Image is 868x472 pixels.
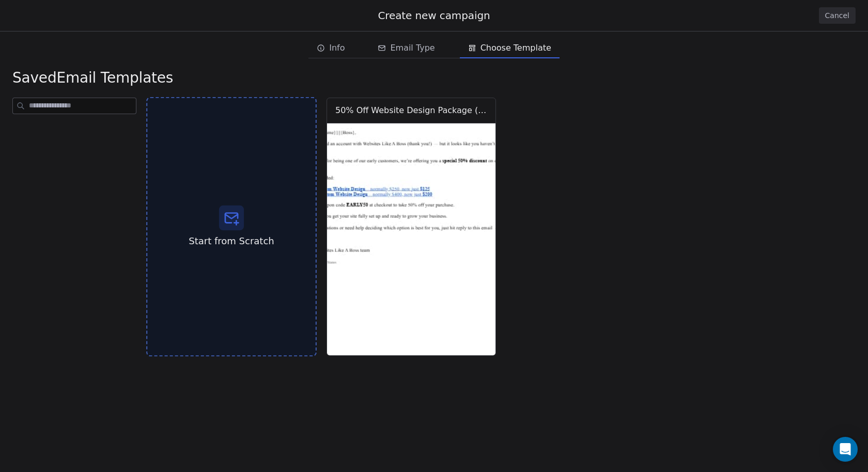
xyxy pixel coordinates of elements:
button: Cancel [819,7,856,24]
span: saved [12,69,56,86]
span: Email Templates [12,69,173,87]
div: Open Intercom Messenger [833,437,858,462]
div: 50% Off Website Design Package (Round 1) TEST-2 [335,104,487,117]
span: Info [329,42,345,54]
div: Create new campaign [12,8,856,23]
span: Email Type [390,42,435,54]
span: Start from Scratch [189,234,274,248]
span: Choose Template [481,42,551,54]
div: email creation steps [308,38,560,58]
